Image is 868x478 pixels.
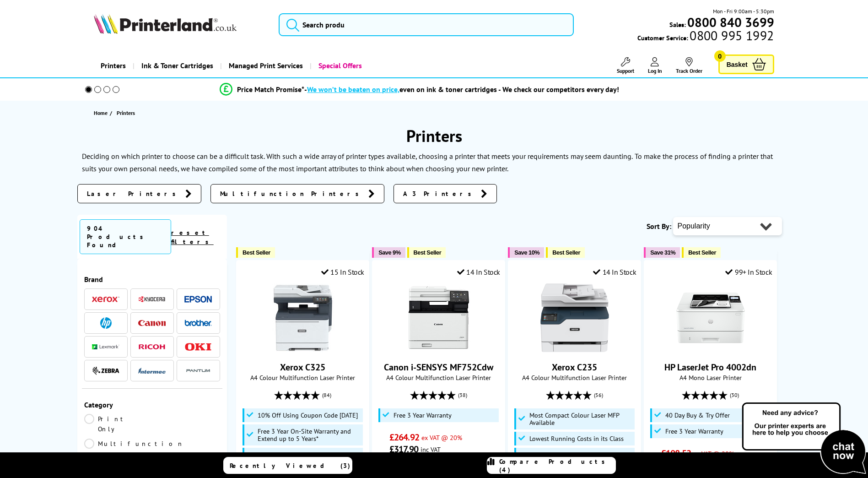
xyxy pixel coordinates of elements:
[258,451,361,466] span: Ships with 1.5K Black and 1K CMY Toner Cartridges*
[669,20,686,29] span: Sales:
[593,267,636,277] div: 14 In Stock
[94,14,267,36] a: Printerland Logo
[230,462,350,470] span: Recently Viewed (3)
[184,320,212,326] img: Brother
[220,189,364,198] span: Multifunction Printers
[220,54,310,77] a: Managed Print Services
[688,31,774,40] span: 0800 995 1992
[665,412,730,419] span: 40 Day Buy & Try Offer
[378,249,400,256] span: Save 9%
[713,7,774,16] span: Mon - Fri 9:00am - 5:30pm
[184,343,212,351] img: OKI
[552,361,597,373] a: Xerox C235
[77,184,201,203] a: Laser Printers
[92,317,119,329] a: HP
[84,275,221,284] div: Brand
[686,18,774,27] a: 0800 840 3699
[92,293,119,305] a: Xerox
[184,365,212,376] img: Pantum
[546,247,585,258] button: Best Seller
[682,247,721,258] button: Best Seller
[77,125,791,147] h1: Printers
[138,296,166,303] img: Kyocera
[648,57,662,74] a: Log In
[92,341,119,353] a: Lexmark
[414,249,442,256] span: Best Seller
[87,189,181,198] span: Laser Printers
[540,283,609,352] img: Xerox C235
[241,373,364,382] span: A4 Colour Multifunction Laser Printer
[457,267,500,277] div: 14 In Stock
[94,54,133,77] a: Printers
[389,443,418,455] span: £317.90
[664,361,756,373] a: HP LaserJet Pro 4002dn
[184,317,212,329] a: Brother
[389,431,419,443] span: £264.92
[725,267,772,277] div: 99+ In Stock
[552,249,580,256] span: Best Seller
[649,373,772,382] span: A4 Mono Laser Printer
[377,373,500,382] span: A4 Colour Multifunction Laser Printer
[92,365,119,376] a: Zebra
[321,267,364,277] div: 15 In Stock
[529,451,633,466] span: Free 3 Year On-Site Warranty and Extend up to 5 Years*
[82,152,773,173] p: To make the process of finding a printer that suits your own personal needs, we have compiled som...
[404,283,473,352] img: Canon i-SENSYS MF752Cdw
[394,184,497,203] a: A3 Printers
[84,414,152,434] a: Print Only
[407,247,446,258] button: Best Seller
[529,435,624,442] span: Lowest Running Costs in its Class
[94,14,237,34] img: Printerland Logo
[307,85,399,94] span: We won’t be beaten on price,
[617,57,634,74] a: Support
[171,228,214,246] a: reset filters
[650,249,675,256] span: Save 31%
[487,457,616,474] a: Compare Products (4)
[617,67,634,74] span: Support
[499,457,615,474] span: Compare Products (4)
[322,386,331,404] span: (84)
[693,449,734,458] span: ex VAT @ 20%
[84,400,221,409] div: Category
[184,365,212,376] a: Pantum
[269,345,337,354] a: Xerox C325
[687,14,774,31] b: 0800 840 3699
[421,445,441,454] span: inc VAT
[184,293,212,305] a: Epson
[676,283,745,352] img: HP LaserJet Pro 4002dn
[184,341,212,353] a: OKI
[210,184,384,203] a: Multifunction Printers
[676,345,745,354] a: HP LaserJet Pro 4002dn
[404,345,473,354] a: Canon i-SENSYS MF752Cdw
[133,54,220,77] a: Ink & Toner Cartridges
[637,31,774,42] span: Customer Service:
[665,428,723,435] span: Free 3 Year Warranty
[647,222,671,231] span: Sort By:
[100,317,112,329] img: HP
[82,152,633,161] p: Deciding on which printer to choose can be a difficult task. With such a wide array of printer ty...
[540,345,609,354] a: Xerox C235
[727,58,748,71] span: Basket
[279,13,574,36] input: Search produ
[84,439,184,449] a: Multifunction
[138,320,166,326] img: Canon
[92,344,119,350] img: Lexmark
[94,108,110,118] a: Home
[280,361,325,373] a: Xerox C325
[92,366,119,375] img: Zebra
[304,85,619,94] div: - even on ink & toner cartridges - We check our competitors every day!
[138,344,166,349] img: Ricoh
[117,109,135,116] span: Printers
[258,412,358,419] span: 10% Off Using Coupon Code [DATE]
[223,457,352,474] a: Recently Viewed (3)
[384,361,493,373] a: Canon i-SENSYS MF752Cdw
[458,386,467,404] span: (38)
[80,219,171,254] span: 904 Products Found
[714,50,726,62] span: 0
[529,412,633,426] span: Most Compact Colour Laser MFP Available
[92,296,119,303] img: Xerox
[243,249,270,256] span: Best Seller
[688,249,716,256] span: Best Seller
[594,386,603,404] span: (56)
[508,247,544,258] button: Save 10%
